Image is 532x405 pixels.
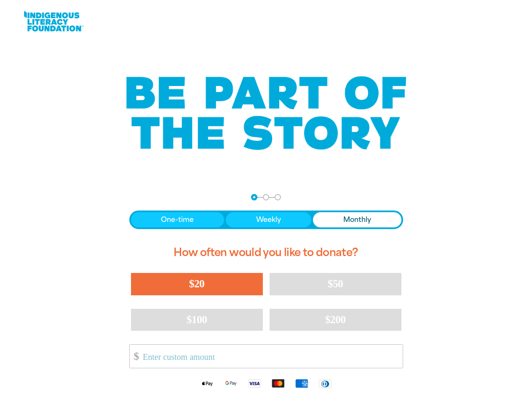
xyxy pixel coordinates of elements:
[343,215,371,225] span: Monthly
[131,212,225,227] button: One-time
[131,309,263,331] button: $100
[313,212,401,227] button: Monthly
[243,378,266,388] img: Visa logo
[290,378,313,388] img: American Express logo
[189,278,204,290] span: $20
[129,372,403,395] div: Available payment methods
[328,278,343,290] span: $50
[270,309,401,331] button: $200
[263,194,269,200] button: Navigate to step 2 of 3 to enter your details
[131,273,263,295] button: $20
[119,59,414,167] img: Be part of the story
[195,378,219,388] img: Apple Pay logo
[219,378,243,388] img: Google Pay logo
[251,194,257,200] button: Navigate to step 1 of 3 to enter your donation amount
[313,379,337,389] img: Diners Club logo
[275,194,281,200] button: Navigate to step 3 of 3 to enter your payment details
[187,313,207,326] span: $100
[129,211,403,229] div: Donation frequency
[256,215,281,225] span: Weekly
[226,212,311,227] button: Weekly
[161,215,194,225] span: One-time
[266,378,290,388] img: Mastercard logo
[130,347,139,366] span: $
[137,345,402,368] input: Enter custom amount
[270,273,401,295] button: $50
[325,313,346,326] span: $200
[129,239,403,266] h2: How often would you like to donate?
